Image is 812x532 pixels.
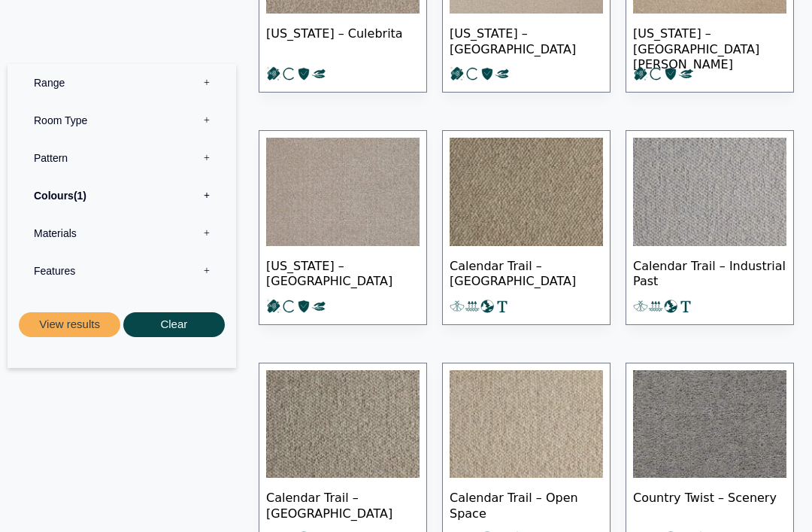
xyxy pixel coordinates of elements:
span: Calendar Trail – [GEOGRAPHIC_DATA] [450,247,603,299]
span: [US_STATE] – [GEOGRAPHIC_DATA] [450,14,603,67]
span: [US_STATE] – [GEOGRAPHIC_DATA][PERSON_NAME] [633,14,786,67]
label: Features [19,252,225,290]
label: Range [19,64,225,102]
span: Calendar Trail – Industrial Past [633,247,786,299]
span: Calendar Trail – Open Space [450,479,603,531]
span: Calendar Trail – [GEOGRAPHIC_DATA] [266,479,420,531]
label: Room Type [19,102,225,139]
a: [US_STATE] – [GEOGRAPHIC_DATA] [259,131,427,326]
span: [US_STATE] – [GEOGRAPHIC_DATA] [266,247,420,299]
span: 1 [74,190,86,202]
a: Calendar Trail – [GEOGRAPHIC_DATA] [442,131,611,326]
button: View results [19,312,120,337]
label: Materials [19,214,225,252]
button: Clear [123,312,225,337]
span: [US_STATE] – Culebrita [266,14,420,67]
label: Colours [19,177,225,214]
label: Pattern [19,139,225,177]
a: Calendar Trail – Industrial Past [626,131,794,326]
span: Country Twist – Scenery [633,479,786,531]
